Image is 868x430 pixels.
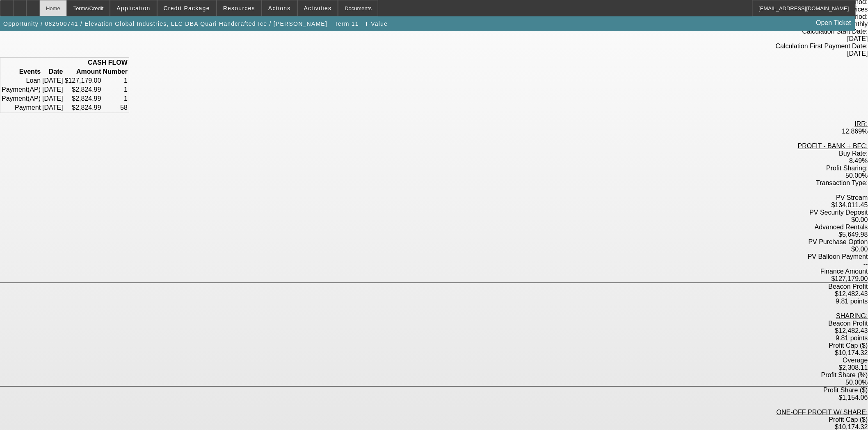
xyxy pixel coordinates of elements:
td: [DATE] [42,77,63,85]
span: Term 11 [335,20,359,27]
td: 58 [103,104,128,112]
td: Loan [1,77,41,85]
span: Actions [268,5,291,11]
button: Term 11 [333,16,361,31]
span: T-Value [365,20,388,27]
a: Open Ticket [813,16,854,30]
td: $2,824.99 [64,95,102,103]
td: Payment [1,95,41,103]
label: $0.00 [852,216,868,223]
span: Opportunity / 082500741 / Elevation Global Industries, LLC DBA Quari Handcrafted Ice / [PERSON_NAME] [3,20,327,27]
td: $127,179.00 [64,77,102,85]
label: $127,179.00 [831,275,868,282]
label: $5,649.98 [839,231,868,238]
span: Credit Package [164,5,210,11]
td: 1 [103,95,128,103]
span: Activities [304,5,332,11]
td: [DATE] [42,104,63,112]
label: -- [863,260,868,267]
span: Application [116,5,150,11]
td: [DATE] [42,86,63,94]
span: Resources [223,5,255,11]
th: Number [103,68,128,76]
td: Payment [1,86,41,94]
td: Payment [1,104,41,112]
button: T-Value [363,16,390,31]
td: $2,824.99 [64,104,102,112]
span: (AP) [27,86,41,93]
td: 1 [103,86,128,94]
button: Actions [262,0,297,16]
label: $0.00 [852,246,868,253]
th: Events [1,68,41,76]
button: Application [110,0,156,16]
td: [DATE] [42,95,63,103]
th: CASH FLOW [1,59,128,67]
label: $10,174.32 [835,349,868,356]
td: 1 [103,77,128,85]
span: (AP) [27,95,41,102]
button: Activities [298,0,338,16]
th: Date [42,68,63,76]
th: Amount [64,68,102,76]
button: Resources [217,0,261,16]
td: $2,824.99 [64,86,102,94]
label: 50.00% [846,379,868,386]
button: Credit Package [158,0,216,16]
